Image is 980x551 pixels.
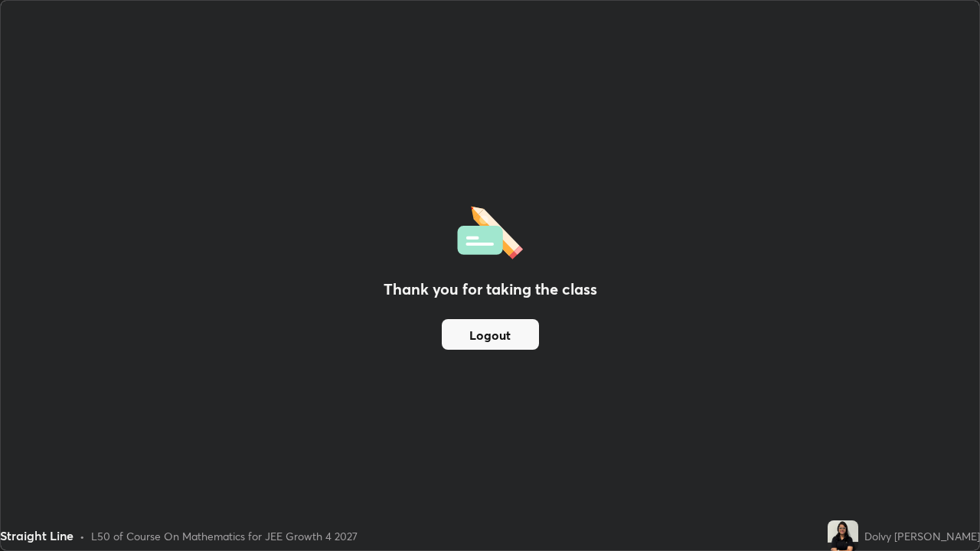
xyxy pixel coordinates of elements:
[864,528,980,544] div: Dolvy [PERSON_NAME]
[828,520,858,551] img: bf8ab39e99b34065beee410c96439b02.jpg
[384,278,597,301] h2: Thank you for taking the class
[91,528,358,544] div: L50 of Course On Mathematics for JEE Growth 4 2027
[457,201,523,259] img: offlineFeedback.1438e8b3.svg
[442,319,539,350] button: Logout
[80,528,85,544] div: •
